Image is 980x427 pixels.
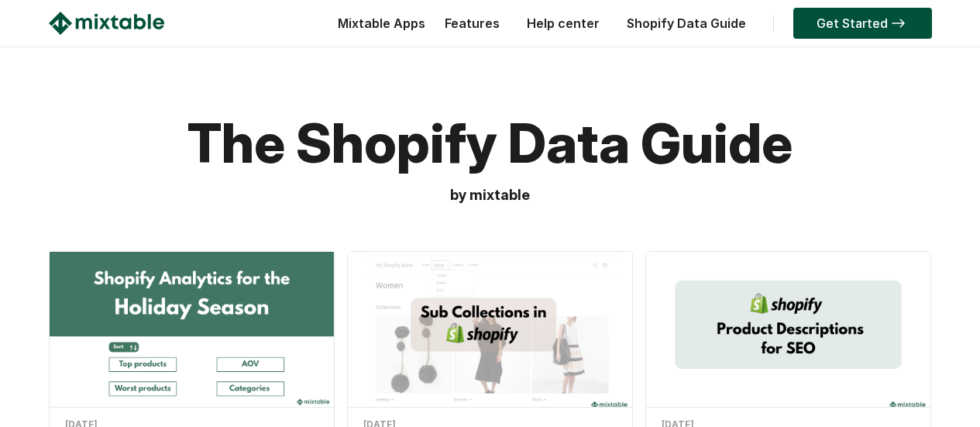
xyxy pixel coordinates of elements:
a: Get Started [793,8,932,39]
a: Shopify Data Guide [619,15,754,31]
a: Help center [519,15,607,31]
img: Shopify Analytics for the Holiday Season [50,252,334,412]
img: arrow-right.svg [888,19,909,28]
div: Mixtable Apps [330,12,425,43]
a: Features [437,15,507,31]
img: Shopify Sub Collections: Create and Manage [348,252,632,412]
img: Mixtable logo [49,12,164,35]
img: 6 Shopify Product Description Improvements for SEO [646,252,930,412]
